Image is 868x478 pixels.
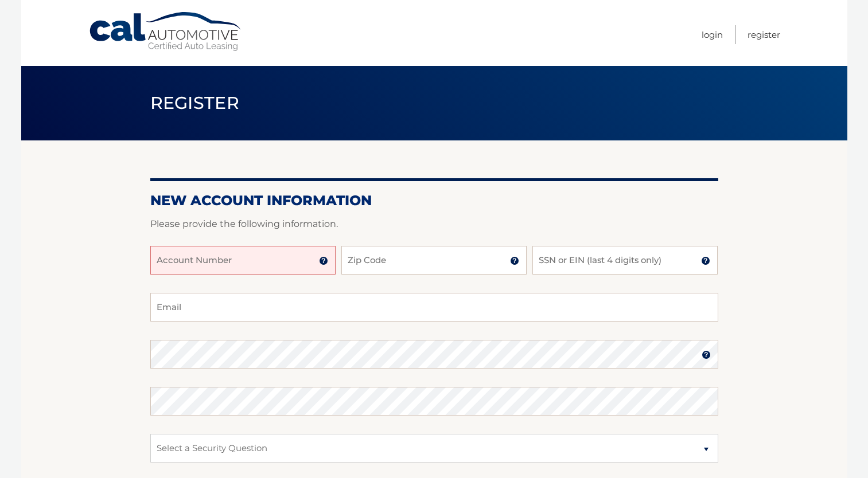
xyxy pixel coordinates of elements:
[150,192,718,209] h2: New Account Information
[150,246,336,275] input: Account Number
[701,256,710,265] img: tooltip.svg
[88,11,243,52] a: Cal Automotive
[702,25,723,44] a: Login
[510,256,519,265] img: tooltip.svg
[341,246,527,275] input: Zip Code
[150,92,240,113] span: Register
[748,25,780,44] a: Register
[150,293,718,322] input: Email
[150,216,718,232] p: Please provide the following information.
[702,350,711,359] img: tooltip.svg
[532,246,718,275] input: SSN or EIN (last 4 digits only)
[319,256,328,265] img: tooltip.svg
